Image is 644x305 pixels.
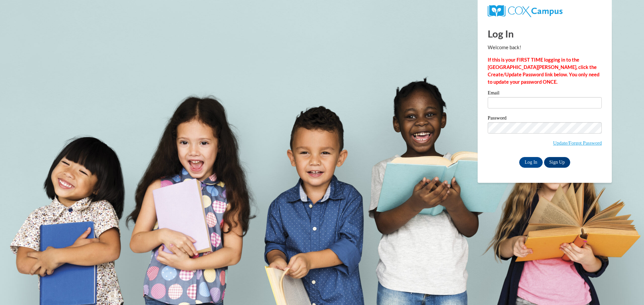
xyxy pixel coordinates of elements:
img: COX Campus [488,5,562,17]
label: Email [488,90,602,97]
input: Log In [519,157,543,168]
a: Sign Up [544,157,570,168]
p: Welcome back! [488,44,602,51]
label: Password [488,116,602,122]
a: Update/Forgot Password [553,140,602,146]
a: COX Campus [488,8,562,13]
strong: If this is your FIRST TIME logging in to the [GEOGRAPHIC_DATA][PERSON_NAME], click the Create/Upd... [488,57,599,85]
h1: Log In [488,27,602,41]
